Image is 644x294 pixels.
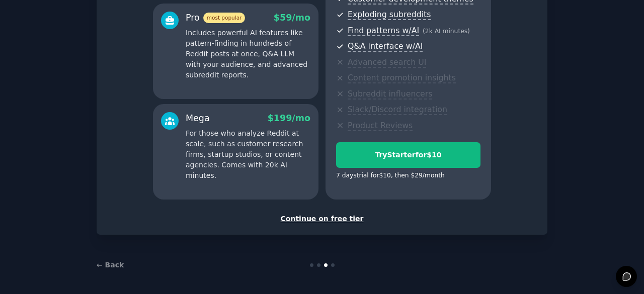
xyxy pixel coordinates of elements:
span: $ 199 /mo [268,113,310,123]
p: For those who analyze Reddit at scale, such as customer research firms, startup studios, or conte... [186,128,310,181]
div: Continue on free tier [107,214,537,224]
span: most popular [203,13,246,23]
span: ( 2k AI minutes ) [423,28,470,35]
span: Subreddit influencers [348,89,432,100]
a: ← Back [97,261,124,269]
span: Q&A interface w/AI [348,41,423,52]
div: 7 days trial for $10 , then $ 29 /month [336,171,445,180]
span: Slack/Discord integration [348,105,447,115]
div: Mega [186,112,210,125]
div: Try Starter for $10 [337,150,480,160]
span: Exploding subreddits [348,10,431,20]
span: Advanced search UI [348,57,426,68]
span: Content promotion insights [348,73,456,83]
button: TryStarterfor$10 [336,142,480,168]
span: Find patterns w/AI [348,26,419,36]
p: Includes powerful AI features like pattern-finding in hundreds of Reddit posts at once, Q&A LLM w... [186,28,310,80]
div: Pro [186,12,245,24]
span: Product Reviews [348,121,413,131]
span: $ 59 /mo [274,13,310,23]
